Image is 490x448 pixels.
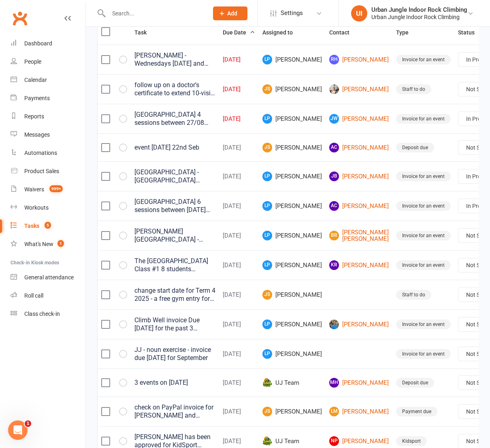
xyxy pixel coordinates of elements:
div: Waivers [24,186,44,193]
a: General attendance kiosk mode [11,268,85,287]
div: Tasks [24,223,39,229]
iframe: Intercom live chat [8,420,28,440]
div: What's New [24,241,53,247]
span: 1 [58,240,64,247]
div: General attendance [24,274,74,281]
div: Roll call [24,292,43,299]
div: Reports [24,113,44,120]
a: Clubworx [10,8,30,28]
div: Workouts [24,204,49,211]
a: Class kiosk mode [11,305,85,323]
div: Calendar [24,77,47,83]
span: 999+ [49,185,63,192]
a: Payments [11,89,85,107]
a: Roll call [11,287,85,305]
a: Messages [11,126,85,144]
a: Waivers 999+ [11,180,85,199]
a: Dashboard [11,34,85,53]
div: Dashboard [24,40,52,47]
div: Payments [24,95,50,101]
a: People [11,53,85,71]
div: People [24,58,41,65]
a: Tasks 5 [11,217,85,235]
span: 1 [25,420,31,427]
a: Calendar [11,71,85,89]
a: Workouts [11,199,85,217]
a: Product Sales [11,162,85,180]
div: Product Sales [24,168,59,174]
div: Messages [24,131,50,138]
a: Automations [11,144,85,162]
span: 5 [45,222,51,229]
div: Class check-in [24,311,60,317]
a: What's New1 [11,235,85,253]
a: Reports [11,107,85,126]
div: Automations [24,150,57,156]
